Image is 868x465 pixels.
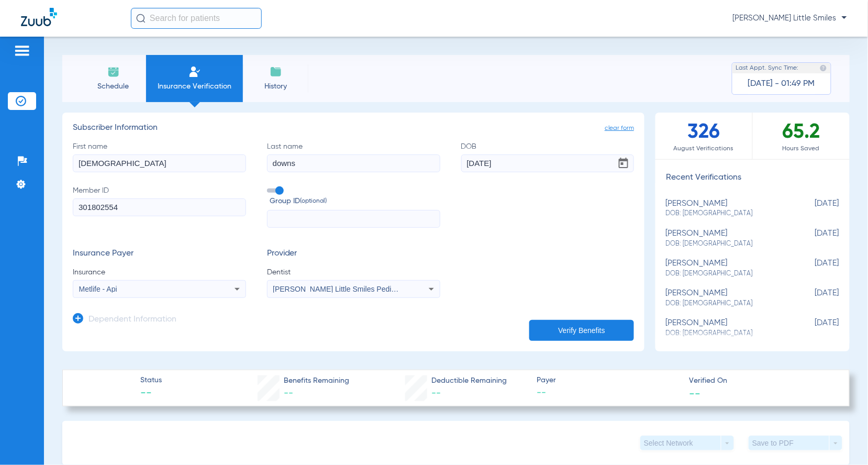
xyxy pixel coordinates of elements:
h3: Recent Verifications [655,173,850,183]
span: Schedule [88,81,138,92]
input: Search for patients [131,8,262,29]
span: -- [284,389,294,398]
label: First name [73,141,246,172]
span: [DATE] [787,318,839,338]
img: Manual Insurance Verification [188,65,201,78]
span: Hours Saved [753,143,850,154]
iframe: Chat Widget [816,415,868,465]
span: -- [689,387,701,398]
span: -- [140,386,162,401]
span: [PERSON_NAME] Little Smiles [733,13,847,24]
span: History [251,81,301,92]
button: Verify Benefits [529,320,634,341]
label: DOB [461,141,635,172]
h3: Dependent Information [88,315,176,325]
span: Deductible Remaining [431,375,507,386]
input: First name [73,154,246,172]
span: Metlife - Api [79,285,117,293]
span: August Verifications [655,143,752,154]
span: Benefits Remaining [284,375,350,386]
span: Last Appt. Sync Time: [736,63,799,73]
h3: Subscriber Information [73,123,634,134]
span: [DATE] [787,199,839,218]
span: [DATE] - 01:49 PM [748,79,815,89]
h3: Provider [267,249,440,259]
input: DOBOpen calendar [461,154,635,172]
div: [PERSON_NAME] [666,229,787,248]
input: Member ID [73,198,246,216]
div: [PERSON_NAME] [666,289,787,308]
span: [DATE] [787,229,839,248]
div: [PERSON_NAME] [666,318,787,338]
img: Zuub Logo [21,8,57,26]
label: Member ID [73,185,246,228]
span: Insurance Verification [154,81,235,92]
div: 326 [655,113,752,159]
span: [DATE] [787,259,839,278]
div: 65.2 [753,113,850,159]
span: -- [537,386,680,400]
label: Last name [267,141,440,172]
span: Insurance [73,267,246,278]
span: DOB: [DEMOGRAPHIC_DATA] [666,209,787,218]
h3: Insurance Payer [73,249,246,259]
span: Verified On [689,375,833,386]
img: last sync help info [820,64,827,72]
span: Group ID [270,196,440,207]
img: Schedule [107,65,120,78]
span: DOB: [DEMOGRAPHIC_DATA] [666,329,787,338]
input: Last name [267,154,440,172]
span: Payer [537,375,680,386]
img: hamburger-icon [14,45,30,57]
small: (optional) [300,196,327,207]
img: Search Icon [136,14,146,23]
span: DOB: [DEMOGRAPHIC_DATA] [666,269,787,279]
span: Status [140,375,162,386]
div: [PERSON_NAME] [666,199,787,218]
span: [DATE] [787,289,839,308]
span: -- [431,389,441,398]
span: Dentist [267,267,440,278]
img: History [270,65,282,78]
span: clear form [605,123,634,134]
span: DOB: [DEMOGRAPHIC_DATA] [666,299,787,308]
span: [PERSON_NAME] Little Smiles Pediatric 1245569516 [273,285,448,293]
button: Open calendar [613,153,634,174]
span: DOB: [DEMOGRAPHIC_DATA] [666,239,787,249]
div: [PERSON_NAME] [666,259,787,278]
